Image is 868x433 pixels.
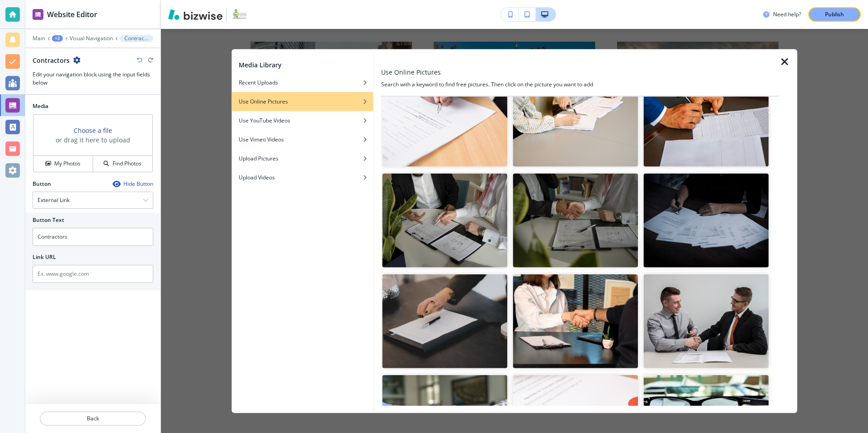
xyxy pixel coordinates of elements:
button: Find Photos [93,156,152,172]
h4: Use YouTube Videos [239,117,290,125]
button: Publish [808,7,861,22]
button: +2 [52,35,63,42]
p: Contractors [124,35,149,42]
h4: Upload Pictures [239,155,278,163]
h3: Use Online Pictures [381,67,441,77]
h4: Use Online Pictures [239,98,288,106]
button: My Photos [33,156,93,172]
button: Upload Videos [231,168,373,187]
h2: Contractors [33,56,70,65]
h3: Need help? [773,10,801,19]
h2: Link URL [33,253,56,261]
h2: Website Editor [47,9,97,20]
button: Use YouTube Videos [231,111,373,130]
h4: Use Vimeo Videos [239,136,284,144]
h2: Media [33,102,153,110]
h4: External Link [38,196,70,204]
h2: Media Library [239,60,282,70]
button: Use Vimeo Videos [231,130,373,149]
button: Contractors [120,35,153,42]
h3: or drag it here to upload [56,135,130,145]
p: Back [41,414,145,423]
h3: Edit your navigation block using the input fields below [33,71,153,87]
h4: Upload Videos [239,174,275,182]
img: editor icon [33,9,43,20]
p: Publish [825,10,844,19]
button: Use Online Pictures [231,92,373,111]
img: Your Logo [231,7,249,22]
button: Visual Navigation [70,35,113,42]
img: Bizwise Logo [168,9,222,20]
h4: Recent Uploads [239,79,278,87]
h4: My Photos [54,160,80,168]
button: Back [40,411,146,426]
h2: Button [33,180,51,188]
input: Ex. www.google.com [33,265,153,283]
button: Recent Uploads [231,73,373,92]
h4: Search with a keyword to find free pictures. Then click on the picture you want to add [381,80,779,89]
div: Choose a fileor drag it here to uploadMy PhotosFind Photos [33,114,153,173]
button: Main [33,35,45,42]
button: Upload Pictures [231,149,373,168]
button: Hide Button [113,180,153,188]
h4: Find Photos [113,160,142,168]
button: Choose a file [74,126,112,135]
h2: Button Text [33,216,64,224]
